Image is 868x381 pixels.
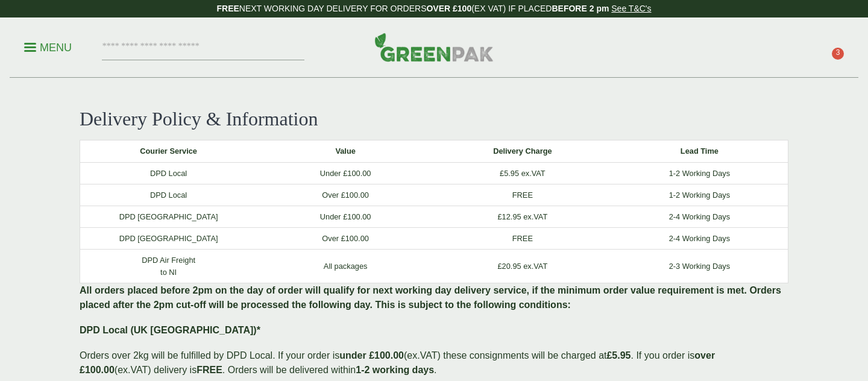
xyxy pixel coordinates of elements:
b: over £100.00 [80,350,715,375]
b: 1-2 working days [356,365,434,375]
b: All orders placed before 2pm on the day of order will qualify for next working day delivery servi... [80,285,781,310]
td: 2-4 Working Days [611,228,788,250]
a: Menu [24,40,72,52]
td: FREE [434,228,611,250]
b: under £100.00 [339,350,404,361]
td: £20.95 ex.VAT [434,250,611,283]
th: Delivery Charge [434,140,611,162]
td: £5.95 ex.VAT [434,162,611,184]
p: Orders over 2kg will be fulfilled by DPD Local. If your order is (ex.VAT) these consignments will... [80,348,788,377]
th: Value [257,140,434,162]
td: 1-2 Working Days [611,184,788,206]
td: £12.95 ex.VAT [434,206,611,227]
td: All packages [257,250,434,283]
strong: BEFORE 2 pm [552,4,609,13]
td: DPD Air Freight to NI [80,250,257,283]
td: Under £100.00 [257,162,434,184]
td: FREE [434,184,611,206]
p: Menu [24,40,72,55]
span: 3 [832,48,844,60]
td: DPD Local [80,184,257,206]
td: DPD [GEOGRAPHIC_DATA] [80,228,257,250]
td: DPD Local [80,162,257,184]
b: £5.95 [606,350,631,361]
a: See T&C's [611,4,651,13]
b: DPD Local (UK [GEOGRAPHIC_DATA])* [80,325,260,335]
td: Under £100.00 [257,206,434,227]
td: 1-2 Working Days [611,162,788,184]
strong: OVER £100 [426,4,471,13]
td: DPD [GEOGRAPHIC_DATA] [80,206,257,227]
th: Courier Service [80,140,257,162]
td: Over £100.00 [257,228,434,250]
img: GreenPak Supplies [374,33,494,61]
td: 2-3 Working Days [611,250,788,283]
td: Over £100.00 [257,184,434,206]
strong: FREE [216,4,239,13]
b: FREE [197,365,222,375]
th: Lead Time [611,140,788,162]
td: 2-4 Working Days [611,206,788,227]
h2: Delivery Policy & Information [80,107,788,130]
